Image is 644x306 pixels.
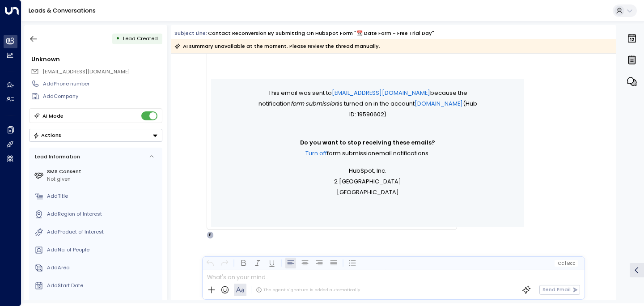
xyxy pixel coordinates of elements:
[123,35,158,42] span: Lead Created
[29,7,96,14] a: Leads & Conversations
[174,30,207,37] span: Subject Line:
[32,153,80,161] div: Lead Information
[31,55,162,64] div: Unknown
[207,231,214,238] div: P
[116,32,120,45] div: •
[47,246,159,254] div: AddNo. of People
[291,98,338,109] span: Form submission
[47,168,159,175] label: SMS Consent
[219,258,230,268] button: Redo
[42,68,130,76] span: josephpauldenny@gmail.com
[42,111,64,120] div: AI Mode
[42,68,130,75] span: [EMAIL_ADDRESS][DOMAIN_NAME]
[256,148,479,159] p: email notifications.
[256,287,360,293] div: The agent signature is added automatically
[47,192,159,200] div: AddTitle
[558,261,575,266] span: Cc Bcc
[29,129,162,142] div: Button group with a nested menu
[256,88,479,120] p: This email was sent to because the notification is turned on in the account (Hub ID: 19590602)
[29,129,162,142] button: Actions
[43,93,162,100] div: AddCompany
[327,148,375,159] span: Form submission
[332,88,430,98] a: [EMAIL_ADDRESS][DOMAIN_NAME]
[208,30,434,37] div: Contact reconversion by submitting on HubSpot Form "📆 Date Form - Free Trial Day"
[33,132,61,138] div: Actions
[47,264,159,272] div: AddArea
[47,282,159,289] div: AddStart Date
[300,137,435,148] span: Do you want to stop receiving these emails?
[47,175,159,183] div: Not given
[256,166,479,198] p: HubSpot, Inc. 2 [GEOGRAPHIC_DATA] [GEOGRAPHIC_DATA]
[47,228,159,236] div: AddProduct of Interest
[47,210,159,218] div: AddRegion of Interest
[415,98,463,109] a: [DOMAIN_NAME]
[205,258,216,268] button: Undo
[305,148,327,159] a: Turn off
[555,260,578,267] button: Cc|Bcc
[174,42,380,51] div: AI summary unavailable at the moment. Please review the thread manually.
[565,261,566,266] span: |
[43,80,162,88] div: AddPhone number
